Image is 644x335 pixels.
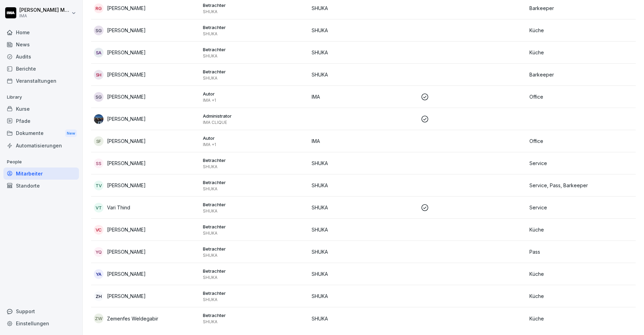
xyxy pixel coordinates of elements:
[107,270,146,278] p: [PERSON_NAME]
[107,182,146,189] p: [PERSON_NAME]
[107,160,146,167] p: [PERSON_NAME]
[312,270,415,278] p: SHUKA
[529,49,633,56] p: Küche
[203,75,306,81] p: SHUKA
[3,167,79,180] div: Mitarbeiter
[3,305,79,317] div: Support
[94,314,104,323] div: ZW
[312,71,415,78] p: SHUKA
[529,160,633,167] p: Service
[203,319,306,325] p: SHUKA
[107,49,146,56] p: [PERSON_NAME]
[203,201,306,208] p: Betrachter
[94,92,104,102] div: SG
[3,180,79,192] a: Standorte
[203,275,306,280] p: SHUKA
[312,315,415,322] p: SHUKA
[203,135,306,141] p: Autor
[107,71,146,78] p: [PERSON_NAME]
[529,93,633,100] p: Office
[203,24,306,30] p: Betrachter
[203,120,306,125] p: IMA CLIQUE
[203,164,306,170] p: SHUKA
[529,315,633,322] p: Küche
[312,182,415,189] p: SHUKA
[203,179,306,185] p: Betrachter
[312,4,415,12] p: SHUKA
[203,246,306,252] p: Betrachter
[203,69,306,75] p: Betrachter
[203,268,306,274] p: Betrachter
[203,157,306,163] p: Betrachter
[203,53,306,59] p: SHUKA
[203,297,306,302] p: SHUKA
[312,248,415,255] p: SHUKA
[203,253,306,258] p: SHUKA
[203,46,306,53] p: Betrachter
[94,269,104,279] div: YA
[312,226,415,233] p: SHUKA
[94,26,104,35] div: SG
[107,27,146,34] p: [PERSON_NAME]
[107,292,146,300] p: [PERSON_NAME]
[203,98,306,103] p: IMA +1
[3,26,79,38] a: Home
[203,142,306,147] p: IMA +1
[3,115,79,127] a: Pfade
[94,3,104,13] div: RG
[203,312,306,318] p: Betrachter
[529,4,633,12] p: Barkeeper
[19,13,70,18] p: IMA
[203,113,306,119] p: Administrator
[94,247,104,257] div: YQ
[19,7,70,13] p: [PERSON_NAME] Milanovska
[312,27,415,34] p: SHUKA
[3,75,79,87] a: Veranstaltungen
[3,317,79,329] div: Einstellungen
[3,127,79,140] a: DokumenteNew
[312,93,415,100] p: IMA
[529,204,633,211] p: Service
[203,224,306,230] p: Betrachter
[107,248,146,255] p: [PERSON_NAME]
[94,225,104,235] div: VC
[529,27,633,34] p: Küche
[3,156,79,167] p: People
[203,31,306,37] p: SHUKA
[203,9,306,15] p: SHUKA
[3,38,79,51] a: News
[94,114,104,124] img: hfuea6ywps8vn1deq01zp5b6.png
[312,49,415,56] p: SHUKA
[203,290,306,296] p: Betrachter
[3,127,79,140] div: Dokumente
[529,71,633,78] p: Barkeeper
[107,204,130,211] p: Vari Thind
[107,115,146,123] p: [PERSON_NAME]
[107,93,146,100] p: [PERSON_NAME]
[312,137,415,145] p: IMA
[203,186,306,192] p: SHUKA
[94,159,104,168] div: SS
[94,136,104,146] div: SF
[94,70,104,80] div: SH
[94,181,104,190] div: TV
[65,129,77,137] div: New
[94,291,104,301] div: ZH
[3,139,79,152] a: Automatisierungen
[3,92,79,103] p: Library
[3,63,79,75] a: Berichte
[529,248,633,255] p: Pass
[203,91,306,97] p: Autor
[529,270,633,278] p: Küche
[3,103,79,115] a: Kurse
[312,204,415,211] p: SHUKA
[529,292,633,300] p: Küche
[107,226,146,233] p: [PERSON_NAME]
[107,315,158,322] p: Zemenfes Weldegabir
